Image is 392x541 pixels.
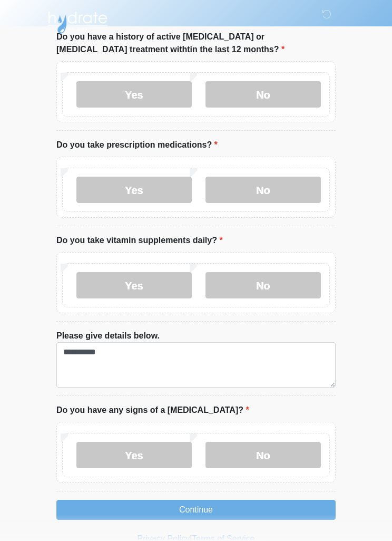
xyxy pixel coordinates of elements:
label: Do you have any signs of a [MEDICAL_DATA]? [56,404,249,417]
img: Hydrate IV Bar - Chandler Logo [46,8,109,34]
label: No [205,81,321,108]
label: Yes [76,81,192,108]
label: No [205,177,321,203]
label: No [205,272,321,298]
label: No [205,442,321,468]
label: Please give details below. [56,330,160,342]
label: Do you take prescription medications? [56,139,218,151]
label: Do you take vitamin supplements daily? [56,234,223,247]
label: Yes [76,442,192,468]
label: Do you have a history of active [MEDICAL_DATA] or [MEDICAL_DATA] treatment withtin the last 12 mo... [56,31,336,56]
button: Continue [56,500,336,520]
label: Yes [76,272,192,298]
label: Yes [76,177,192,203]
